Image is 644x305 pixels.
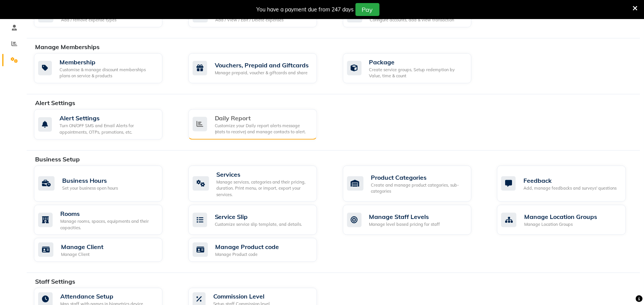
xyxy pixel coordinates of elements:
a: Alert SettingsTurn ON/OFF SMS and Email Alerts for appointments, OTPs, promotions, etc. [34,109,177,140]
div: Vouchers, Prepaid and Giftcards [215,61,309,70]
a: MembershipCustomise & manage discount memberships plans on service & products [34,53,177,83]
div: Customize your Daily report alerts message (stats to receive) and manage contacts to alert. [215,123,311,135]
div: Business Hours [62,176,118,185]
div: Service Slip [215,212,303,221]
div: Customise & manage discount memberships plans on service & products [60,67,156,79]
a: PackageCreate service groups, Setup redemption by Value, time & count [343,53,486,83]
div: Add / View / Edit / Delete expenses [216,17,284,23]
a: Daily ReportCustomize your Daily report alerts message (stats to receive) and manage contacts to ... [188,109,332,140]
div: Set your business open hours [62,185,118,192]
div: Add, manage feedbacks and surveys' questions [523,185,617,192]
a: Manage Location GroupsManage Location Groups [497,205,640,235]
div: Customize service slip template, and details. [215,221,303,228]
a: Vouchers, Prepaid and GiftcardsManage prepaid, voucher & giftcards and share [188,53,332,83]
a: Manage Staff LevelsManage level based pricing for staff [343,205,486,235]
div: Membership [60,57,156,67]
a: RoomsManage rooms, spaces, equipments and their capacities. [34,205,177,235]
div: Rooms [60,209,156,218]
div: Manage rooms, spaces, equipments and their capacities. [60,218,156,231]
div: Product Categories [371,173,465,182]
a: Product CategoriesCreate and manage product categories, sub-categories [343,166,486,202]
div: Manage Product code [216,251,279,258]
button: Pay [356,3,380,16]
div: Manage Client [61,251,103,258]
div: Manage Location Groups [524,221,597,228]
div: Create service groups, Setup redemption by Value, time & count [369,67,465,79]
div: You have a payment due from 247 days [257,6,354,14]
div: Manage prepaid, voucher & giftcards and share [215,70,309,76]
div: Services [217,170,311,179]
a: Manage ClientManage Client [34,238,177,262]
div: Manage Staff Levels [369,212,440,221]
div: Create and manage product categories, sub-categories [371,182,465,195]
a: FeedbackAdd, manage feedbacks and surveys' questions [497,166,640,202]
div: Daily Report [215,113,311,123]
div: Manage Product code [216,242,279,251]
div: Feedback [523,176,617,185]
div: Package [369,57,465,67]
div: Alert Settings [60,113,156,123]
div: Manage level based pricing for staff [369,221,440,228]
a: ServicesManage services, categories and their pricing, duration. Print menu, or import, export yo... [188,166,332,202]
a: Manage Product codeManage Product code [188,238,332,262]
div: Configure accounts, add & view transaction [370,17,454,23]
div: Manage Client [61,242,103,251]
div: Manage services, categories and their pricing, duration. Print menu, or import, export your servi... [217,179,311,198]
a: Business HoursSet your business open hours [34,166,177,202]
a: Service SlipCustomize service slip template, and details. [188,205,332,235]
div: Turn ON/OFF SMS and Email Alerts for appointments, OTPs, promotions, etc. [60,123,156,135]
div: Attendance Setup [60,292,143,301]
div: Manage Location Groups [524,212,597,221]
div: Add / remove expense types [61,17,116,23]
div: Commission Level [213,292,270,301]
